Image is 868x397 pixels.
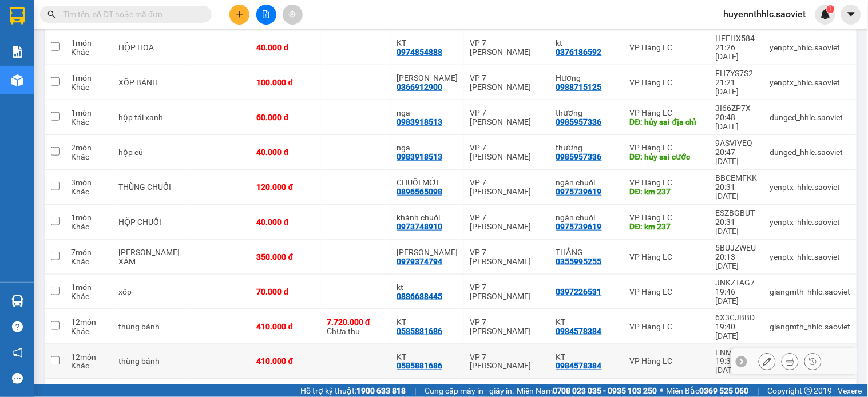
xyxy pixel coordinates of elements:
div: XỐP BÁNH [118,78,181,87]
div: VP 7 [PERSON_NAME] [470,317,545,336]
div: 40.000 đ [257,217,315,227]
div: 120.000 đ [257,182,315,192]
img: warehouse-icon [11,74,23,86]
div: 0985957336 [556,117,602,126]
div: 0983918513 [397,117,442,126]
div: VP Hàng LC [630,178,704,187]
div: 350.000 đ [257,252,315,261]
button: caret-down [841,5,861,25]
strong: 1900 633 818 [356,386,406,395]
div: ngân chuối [556,213,619,222]
div: 0983918513 [397,152,442,161]
div: HFEHX584 [716,34,759,43]
div: 0585881686 [397,362,442,371]
div: VP 7 [PERSON_NAME] [470,248,545,266]
div: 12 món [71,317,107,327]
div: KT [397,352,458,362]
div: 410.000 đ [257,357,315,366]
div: VP 7 [PERSON_NAME] [470,352,545,371]
div: 410.000 đ [257,322,315,331]
div: 19:46 [DATE] [716,287,759,305]
div: 2 món [71,143,107,152]
div: 20:48 [DATE] [716,113,759,131]
img: logo-vxr [10,7,25,25]
div: 0979374794 [397,257,442,266]
div: 0975739619 [556,187,602,196]
div: LNM9DAZX [716,348,759,357]
div: 19:40 [DATE] [716,322,759,340]
div: 3 món [71,178,107,187]
div: ESZBGBUT [716,208,759,217]
div: LÊ ĐĂNG TÚ [397,248,458,257]
div: 6X3CJBBD [716,313,759,322]
div: 1 món [71,213,107,222]
div: Khác [71,257,107,266]
div: yenptx_hhlc.saoviet [770,43,851,52]
div: 20:13 [DATE] [716,252,759,271]
div: 3I66ZP7X [716,104,759,113]
div: 0974854888 [397,47,442,57]
div: 0886688445 [397,292,442,301]
div: 0984578384 [556,327,602,336]
div: 7.720.000 đ [327,317,385,327]
div: xốp [118,287,181,296]
div: DĐ: km 237 [630,222,704,231]
div: JNKZTAG7 [716,278,759,287]
div: giangmth_hhlc.saoviet [770,322,851,331]
div: yenptx_hhlc.saoviet [770,78,851,87]
div: BBCEMFKK [716,173,759,182]
span: message [12,373,23,384]
button: aim [283,5,303,25]
div: 21:26 [DATE] [716,43,759,61]
div: nga [397,108,458,117]
div: 1 món [71,38,107,47]
div: Khác [71,222,107,231]
div: KIỆN TẢI XÁM [118,248,181,266]
div: MQ1FLVCJ [716,383,759,392]
input: Tìm tên, số ĐT hoặc mã đơn [63,8,198,21]
button: file-add [256,5,276,25]
div: ngọc ánh [397,73,458,82]
div: 20:31 [DATE] [716,217,759,236]
div: FH7YS7S2 [716,69,759,78]
div: 40.000 đ [257,43,315,52]
div: VP 7 [PERSON_NAME] [470,178,545,196]
div: 20:31 [DATE] [716,182,759,201]
span: search [47,10,56,18]
div: DĐ: hủy sai cước [630,152,704,161]
div: Khác [71,82,107,92]
div: dungcd_hhlc.saoviet [770,113,851,122]
span: | [414,384,416,397]
div: VP Hàng LC [630,78,704,87]
div: 0973748910 [397,222,442,231]
div: 70.000 đ [257,287,315,296]
div: 1 món [71,73,107,82]
div: KT [397,38,458,47]
div: Khác [71,47,107,57]
div: kt [556,38,619,47]
div: KT [556,352,619,362]
div: Khác [71,362,107,371]
div: hộp củ [118,148,181,157]
div: 0397226531 [556,287,602,296]
div: HỘP HOA [118,43,181,52]
div: khánh chuối [397,213,458,222]
div: VP Hàng LC [630,43,704,52]
div: VP 7 [PERSON_NAME] [470,108,545,126]
span: file-add [262,10,270,18]
div: Khác [71,152,107,161]
div: Khác [71,327,107,336]
span: notification [12,347,23,358]
div: VP 7 [PERSON_NAME] [470,73,545,92]
img: warehouse-icon [11,295,23,307]
div: Hương [556,73,619,82]
div: THẮNG [556,248,619,257]
div: thùng bánh [118,322,181,331]
div: 1 món [71,283,107,292]
div: 0975739619 [556,222,602,231]
span: | [758,384,759,397]
sup: 1 [827,5,835,13]
div: CHUỐI MỚI [397,178,458,187]
div: kt [397,283,458,292]
span: question-circle [12,321,23,332]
